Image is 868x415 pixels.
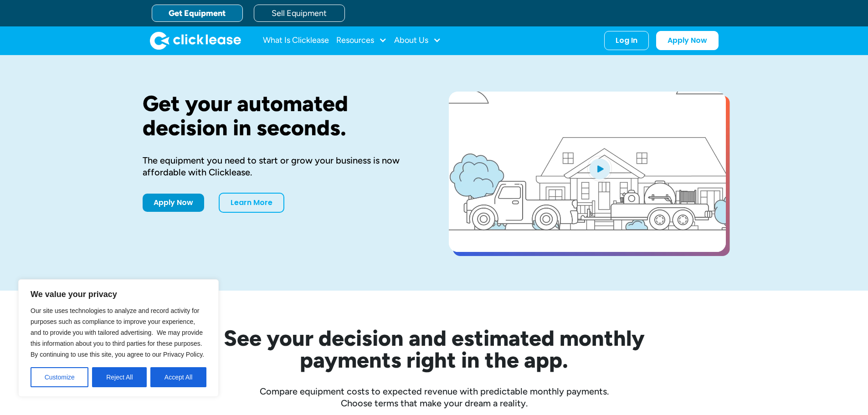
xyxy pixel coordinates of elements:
div: About Us [394,31,441,50]
h1: Get your automated decision in seconds. [143,92,420,140]
img: Blue play button logo on a light blue circular background [587,156,612,181]
h2: See your decision and estimated monthly payments right in the app. [179,327,689,371]
a: Learn More [219,193,284,213]
button: Reject All [92,367,147,387]
div: Log In [616,36,637,45]
img: Clicklease logo [150,31,241,50]
div: Compare equipment costs to expected revenue with predictable monthly payments. Choose terms that ... [143,385,726,409]
a: open lightbox [449,92,726,252]
div: The equipment you need to start or grow your business is now affordable with Clicklease. [143,154,420,178]
a: Apply Now [143,194,204,212]
p: We value your privacy [31,289,206,300]
button: Customize [31,367,88,387]
span: Our site uses technologies to analyze and record activity for purposes such as compliance to impr... [31,307,204,358]
button: Accept All [150,367,206,387]
div: We value your privacy [18,279,219,397]
a: home [150,31,241,50]
div: Resources [336,31,387,50]
a: Sell Equipment [254,5,345,22]
a: Get Equipment [152,5,243,22]
a: What Is Clicklease [263,31,329,50]
a: Apply Now [656,31,719,50]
